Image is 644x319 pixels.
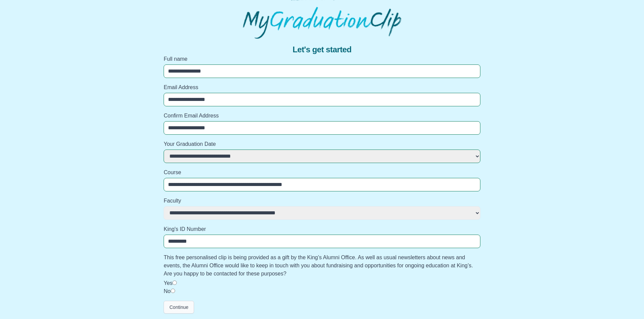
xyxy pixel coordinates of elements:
[292,44,351,55] span: Let's get started
[164,112,480,120] label: Confirm Email Address
[164,55,480,63] label: Full name
[164,301,194,314] button: Continue
[164,225,480,233] label: King's ID Number
[164,83,480,91] label: Email Address
[164,197,480,205] label: Faculty
[164,288,170,294] label: No
[164,140,480,148] label: Your Graduation Date
[164,168,480,177] label: Course
[164,254,480,278] label: This free personalised clip is being provided as a gift by the King’s Alumni Office. As well as u...
[164,280,172,286] label: Yes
